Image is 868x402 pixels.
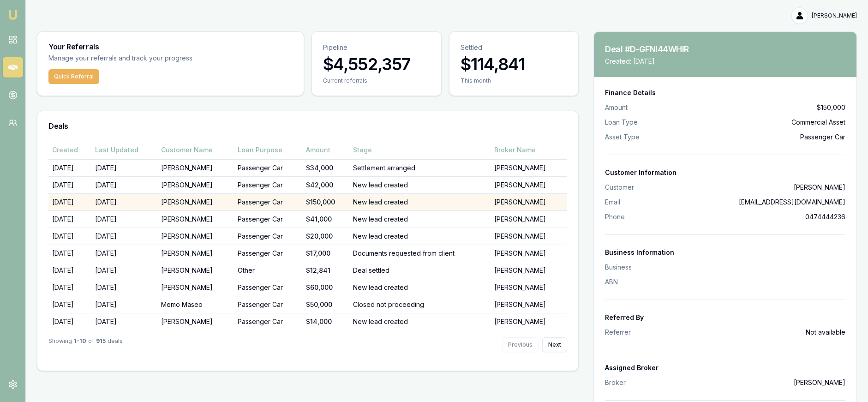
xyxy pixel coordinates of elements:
[48,296,91,313] td: [DATE]
[349,210,491,228] td: New lead created
[605,263,632,272] dt: Business
[157,159,234,176] td: [PERSON_NAME]
[306,300,346,309] div: $50,000
[349,313,491,330] td: New lead created
[349,262,491,279] td: Deal settled
[306,232,346,241] div: $20,000
[605,183,634,192] dt: Customer
[817,103,845,112] span: $150,000
[605,43,704,56] h3: Deal #D-GFNI44WHIR
[605,103,628,112] span: Amount
[234,245,302,262] td: Passenger Car
[48,193,91,210] td: [DATE]
[349,228,491,245] td: New lead created
[306,283,346,292] div: $60,000
[95,145,154,155] div: Last Updated
[234,193,302,210] td: Passenger Car
[349,279,491,296] td: New lead created
[494,145,563,155] div: Broker Name
[306,180,346,190] div: $42,000
[157,193,234,210] td: [PERSON_NAME]
[306,198,346,207] div: $150,000
[323,77,430,84] div: Current referrals
[48,279,91,296] td: [DATE]
[234,210,302,228] td: Passenger Car
[91,193,157,210] td: [DATE]
[74,337,86,352] strong: 1 - 10
[306,215,346,224] div: $41,000
[157,262,234,279] td: [PERSON_NAME]
[605,363,845,372] div: Assigned Broker
[491,262,567,279] td: [PERSON_NAME]
[812,12,857,19] span: [PERSON_NAME]
[48,159,91,176] td: [DATE]
[91,245,157,262] td: [DATE]
[491,210,567,228] td: [PERSON_NAME]
[605,168,845,177] div: Customer Information
[491,193,567,210] td: [PERSON_NAME]
[7,9,18,20] img: emu-icon-u.png
[91,262,157,279] td: [DATE]
[48,69,99,84] button: Quick Referral
[461,43,568,52] p: Settled
[48,337,123,352] div: Showing of deals
[234,313,302,330] td: Passenger Car
[605,212,625,222] dt: Phone
[794,183,845,192] dd: [PERSON_NAME]
[739,198,845,206] a: [EMAIL_ADDRESS][DOMAIN_NAME]
[491,296,567,313] td: [PERSON_NAME]
[48,210,91,228] td: [DATE]
[491,228,567,245] td: [PERSON_NAME]
[238,145,299,155] div: Loan Purpose
[605,248,845,257] div: Business Information
[91,296,157,313] td: [DATE]
[91,279,157,296] td: [DATE]
[542,337,567,352] button: Next
[491,279,567,296] td: [PERSON_NAME]
[52,145,88,155] div: Created
[48,313,91,330] td: [DATE]
[349,245,491,262] td: Documents requested from client
[306,249,346,258] div: $17,000
[605,132,640,142] span: Asset Type
[491,159,567,176] td: [PERSON_NAME]
[157,296,234,313] td: Memo Maseo
[306,266,346,275] div: $12,841
[461,77,568,84] div: This month
[353,145,487,155] div: Stage
[349,193,491,210] td: New lead created
[491,245,567,262] td: [PERSON_NAME]
[605,328,845,337] div: Not available
[306,145,346,155] div: Amount
[157,279,234,296] td: [PERSON_NAME]
[48,245,91,262] td: [DATE]
[491,313,567,330] td: [PERSON_NAME]
[161,145,230,155] div: Customer Name
[605,198,620,207] dt: Email
[234,159,302,176] td: Passenger Car
[157,245,234,262] td: [PERSON_NAME]
[605,313,845,322] div: Referred By
[323,43,430,52] p: Pipeline
[234,228,302,245] td: Passenger Car
[605,57,704,66] p: Created: [DATE]
[157,313,234,330] td: [PERSON_NAME]
[349,176,491,193] td: New lead created
[91,313,157,330] td: [DATE]
[48,176,91,193] td: [DATE]
[96,337,106,352] strong: 915
[91,210,157,228] td: [DATE]
[791,118,845,127] span: Commercial Asset
[48,53,285,64] p: Manage your referrals and track your progress.
[491,176,567,193] td: [PERSON_NAME]
[234,262,302,279] td: Other
[91,228,157,245] td: [DATE]
[794,378,845,387] dd: [PERSON_NAME]
[234,279,302,296] td: Passenger Car
[48,43,293,50] h3: Your Referrals
[605,118,638,127] span: Loan Type
[48,262,91,279] td: [DATE]
[349,296,491,313] td: Closed not proceeding
[461,55,568,73] h3: $114,841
